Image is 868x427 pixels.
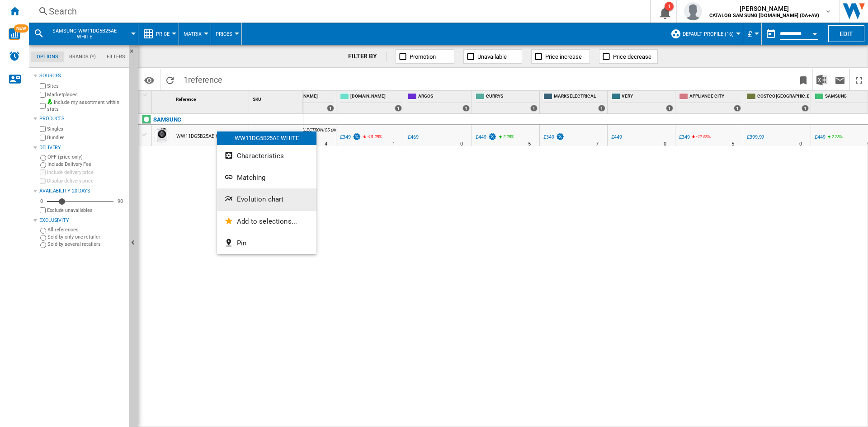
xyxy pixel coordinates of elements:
span: Pin [237,239,246,247]
span: Add to selections... [237,217,297,225]
span: Characteristics [237,152,284,160]
span: Evolution chart [237,195,283,203]
button: Matching [217,167,316,188]
button: Pin... [217,232,316,254]
span: Matching [237,174,265,182]
button: Characteristics [217,145,316,167]
button: Add to selections... [217,211,316,232]
div: WW11DG5B25AE WHITE [217,131,316,145]
button: Evolution chart [217,188,316,210]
